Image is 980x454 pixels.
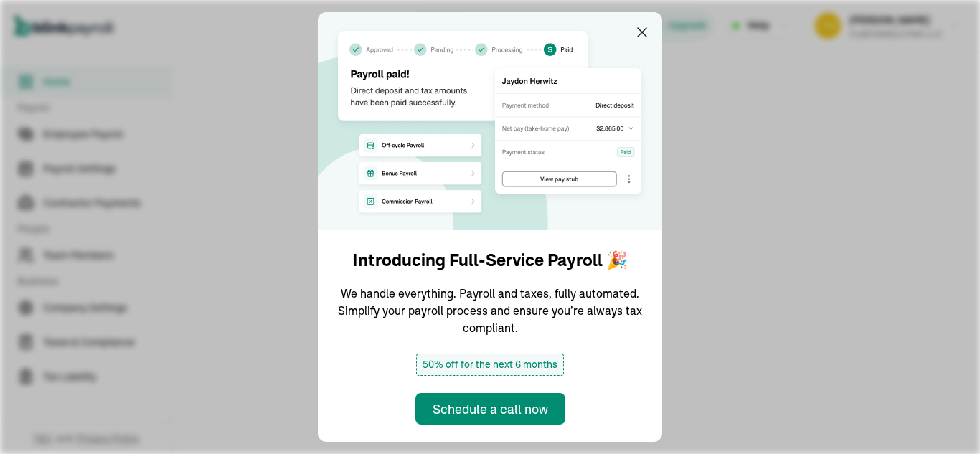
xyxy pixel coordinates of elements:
[416,354,564,376] span: 50% off for the next 6 months
[415,393,565,425] button: Schedule a call now
[352,247,628,273] h1: Introducing Full-Service Payroll 🎉
[433,399,548,419] div: Schedule a call now
[335,285,645,336] p: We handle everything. Payroll and taxes, fully automated. Simplify your payroll process and ensur...
[318,12,662,230] img: announcement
